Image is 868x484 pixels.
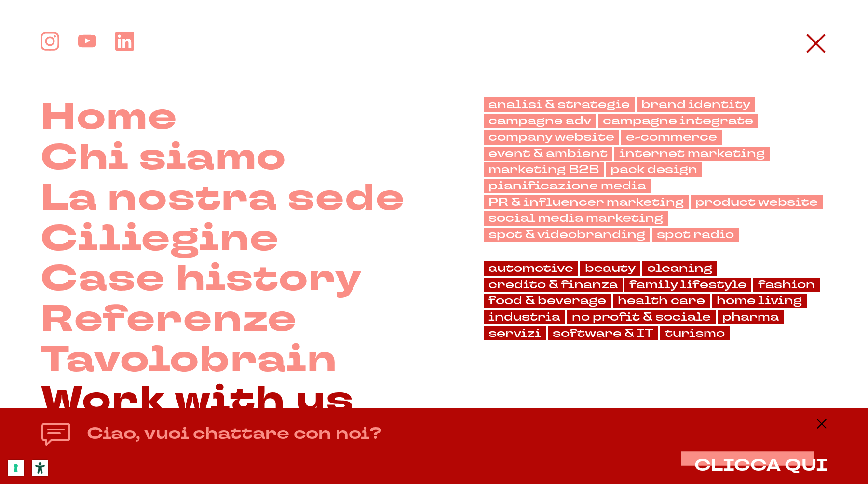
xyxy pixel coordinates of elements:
[652,228,739,242] a: spot radio
[484,294,611,308] a: food & beverage
[613,294,710,308] a: health care
[718,310,784,324] a: pharma
[41,259,362,299] a: Case history
[691,195,823,210] a: product website
[41,178,405,219] a: La nostra sede
[642,261,717,276] a: cleaning
[32,460,48,476] button: Strumenti di accessibilità
[41,380,354,421] a: Work with us
[567,310,716,324] a: no profit & sociale
[484,114,596,128] a: campagne adv
[484,195,689,210] a: PR & influencer marketing
[637,97,755,112] a: brand identity
[694,457,827,474] button: CLICCA QUI
[41,138,286,178] a: Chi siamo
[660,326,730,341] a: turismo
[484,179,651,193] a: pianificazione media
[484,147,612,161] a: event & ambient
[484,130,619,145] a: company website
[484,211,668,226] a: social media marketing
[484,326,546,341] a: servizi
[621,130,722,145] a: e-commerce
[606,162,702,177] a: pack design
[753,278,820,292] a: fashion
[484,162,604,177] a: marketing B2B
[484,261,578,276] a: automotive
[614,147,770,161] a: internet marketing
[598,114,758,128] a: campagne integrate
[580,261,640,276] a: beauty
[8,460,24,476] button: Le tue preferenze relative al consenso per le tecnologie di tracciamento
[694,454,827,476] span: CLICCA QUI
[41,219,279,259] a: Ciliegine
[624,278,751,292] a: family lifestyle
[548,326,658,341] a: software & IT
[87,422,382,445] h4: Ciao, vuoi chattare con noi?
[484,310,565,324] a: industria
[712,294,807,308] a: home living
[41,299,297,340] a: Referenze
[41,97,177,138] a: Home
[484,228,650,242] a: spot & videobranding
[484,278,623,292] a: credito & finanza
[484,97,635,112] a: analisi & strategie
[41,340,338,380] a: Tavolobrain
